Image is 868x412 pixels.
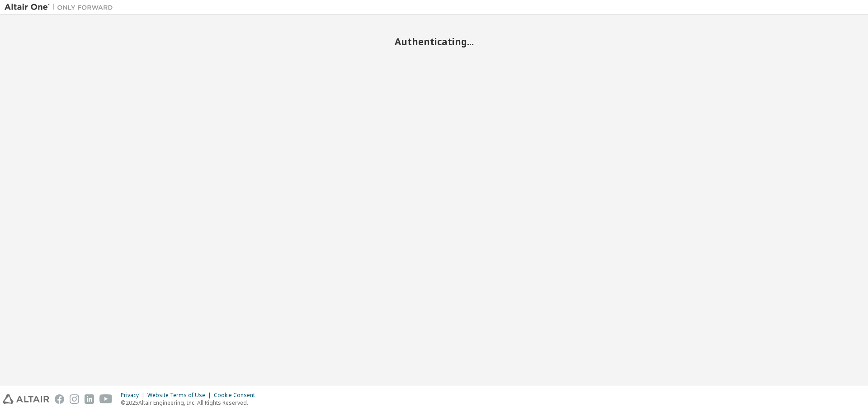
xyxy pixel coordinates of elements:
div: Website Terms of Use [147,392,214,399]
h2: Authenticating... [5,36,863,47]
img: instagram.svg [70,394,79,404]
div: Cookie Consent [214,392,260,399]
img: youtube.svg [99,394,113,404]
p: © 2025 Altair Engineering, Inc. All Rights Reserved. [121,399,260,407]
img: altair_logo.svg [3,394,49,404]
img: linkedin.svg [85,394,94,404]
div: Privacy [121,392,147,399]
img: Altair One [5,3,118,12]
img: facebook.svg [55,394,64,404]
